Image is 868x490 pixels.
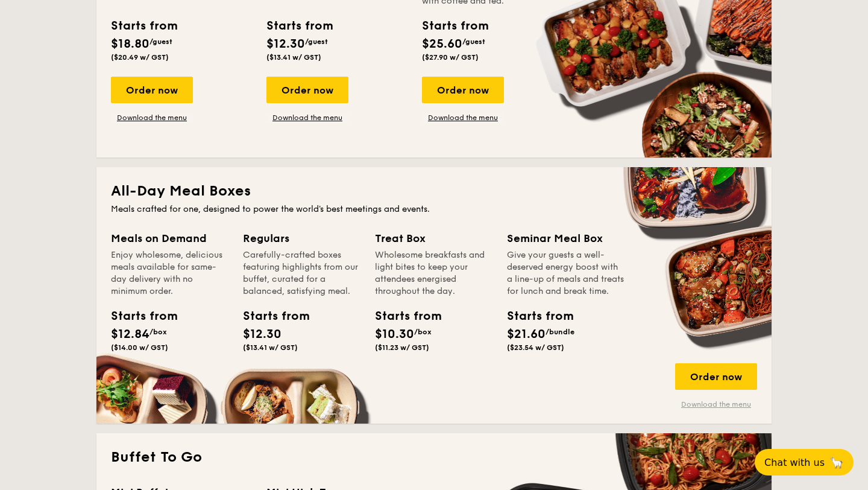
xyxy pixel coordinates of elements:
span: /box [414,328,432,336]
div: Order now [266,77,348,103]
span: $10.30 [375,327,414,342]
div: Starts from [111,307,165,325]
div: Give your guests a well-deserved energy boost with a line-up of meals and treats for lunch and br... [507,249,624,297]
span: /bundle [546,328,574,336]
span: $21.60 [507,327,546,342]
h2: All-Day Meal Boxes [111,182,757,201]
div: Meals on Demand [111,230,228,247]
div: Starts from [375,307,429,325]
span: ($13.41 w/ GST) [243,343,298,352]
div: Starts from [507,307,561,325]
a: Download the menu [111,113,193,122]
div: Order now [422,77,504,103]
span: ($23.54 w/ GST) [507,343,564,352]
div: Regulars [243,230,360,247]
div: Starts from [243,307,297,325]
span: /guest [149,37,172,46]
span: ($13.41 w/ GST) [266,53,321,62]
div: Wholesome breakfasts and light bites to keep your attendees energised throughout the day. [375,249,492,297]
span: ($11.23 w/ GST) [375,343,429,352]
a: Download the menu [266,113,348,122]
span: $12.30 [266,37,305,51]
div: Starts from [111,17,177,35]
span: /guest [462,37,485,46]
div: Starts from [266,17,332,35]
a: Download the menu [675,399,757,409]
span: /box [149,328,167,336]
span: ($20.49 w/ GST) [111,53,169,62]
div: Order now [111,77,193,103]
span: $12.30 [243,327,281,342]
span: $25.60 [422,37,462,51]
div: Enjoy wholesome, delicious meals available for same-day delivery with no minimum order. [111,249,228,297]
span: ($14.00 w/ GST) [111,343,168,352]
div: Starts from [422,17,488,35]
div: Carefully-crafted boxes featuring highlights from our buffet, curated for a balanced, satisfying ... [243,249,360,297]
button: Chat with us🦙 [755,449,854,476]
span: $18.80 [111,37,149,51]
a: Download the menu [422,113,504,122]
div: Seminar Meal Box [507,230,624,247]
h2: Buffet To Go [111,448,757,467]
span: $12.84 [111,327,149,342]
div: Treat Box [375,230,492,247]
span: /guest [305,37,328,46]
span: 🦙 [829,456,844,469]
span: Chat with us [764,457,825,468]
div: Meals crafted for one, designed to power the world's best meetings and events. [111,203,757,215]
div: Order now [675,363,757,390]
span: ($27.90 w/ GST) [422,53,479,62]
